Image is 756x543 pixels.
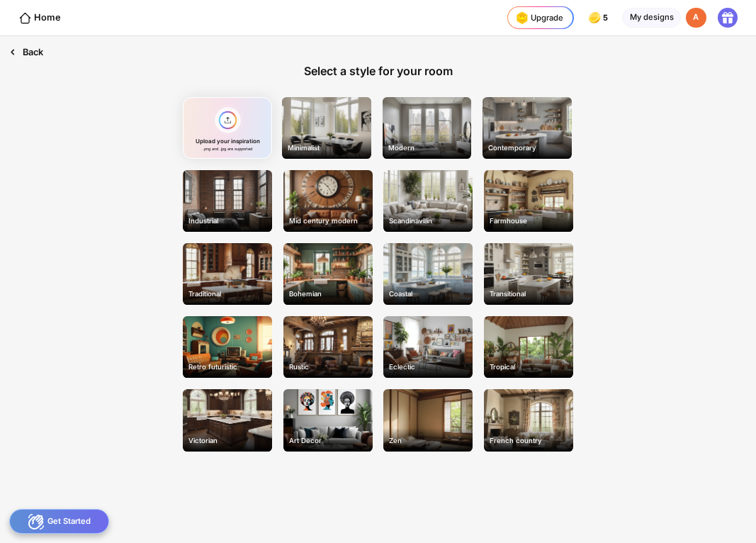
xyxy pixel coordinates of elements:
[485,213,572,230] div: Farmhouse
[285,432,371,449] div: Art Decor
[184,359,271,376] div: Retro futuristic
[184,432,271,449] div: Victorian
[485,432,572,449] div: French country
[383,140,470,157] div: Modern
[18,11,61,25] div: Home
[9,509,109,534] div: Get Started
[184,213,271,230] div: Industrial
[285,359,371,376] div: Rustic
[513,9,564,27] div: Upgrade
[485,286,572,303] div: Transitional
[484,140,570,157] div: Contemporary
[385,359,471,376] div: Eclectic
[385,286,471,303] div: Coastal
[184,286,271,303] div: Traditional
[283,140,370,157] div: Minimalist
[513,9,531,27] img: upgrade-nav-btn-icon.gif
[622,8,681,28] div: My designs
[385,432,471,449] div: Zen
[385,213,471,230] div: Scandinavian
[304,64,453,78] div: Select a style for your room
[686,8,706,28] div: A
[285,286,371,303] div: Bohemian
[285,213,371,230] div: Mid century modern
[485,359,572,376] div: Tropical
[603,13,611,23] span: 5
